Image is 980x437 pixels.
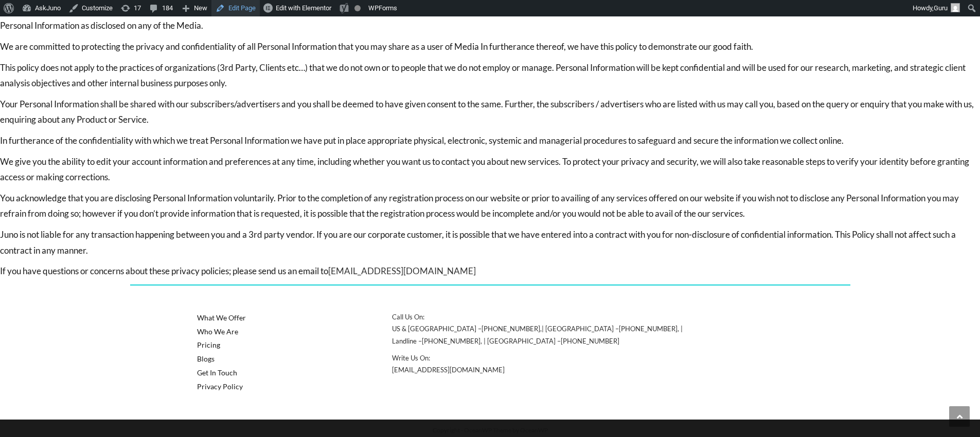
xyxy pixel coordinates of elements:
span: Edit with Elementor [276,4,331,12]
div: Copyright - OceanWP Theme by OceanWP [130,427,850,433]
a: [PHONE_NUMBER] [619,325,678,333]
span: Guru [934,4,948,12]
a: Blogs [187,352,382,366]
a: [EMAIL_ADDRESS][DOMAIN_NAME] [328,265,476,276]
a: Get In Touch [187,366,382,380]
a: Scroll to the top of the page [949,406,970,427]
a: Pricing [187,338,382,352]
p: Call Us On: US & [GEOGRAPHIC_DATA] – ,| [GEOGRAPHIC_DATA] – , | Landline – [392,311,685,347]
a: [PHONE_NUMBER] [561,337,619,345]
a: Privacy Policy [187,380,382,394]
a: [PHONE_NUMBER] [482,325,540,333]
a: [PHONE_NUMBER], | [GEOGRAPHIC_DATA] – [422,337,561,345]
a: [EMAIL_ADDRESS][DOMAIN_NAME] [392,366,505,374]
a: Who We Are [187,325,382,339]
a: What We Offer [187,311,382,325]
p: Write Us On: [392,352,685,376]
